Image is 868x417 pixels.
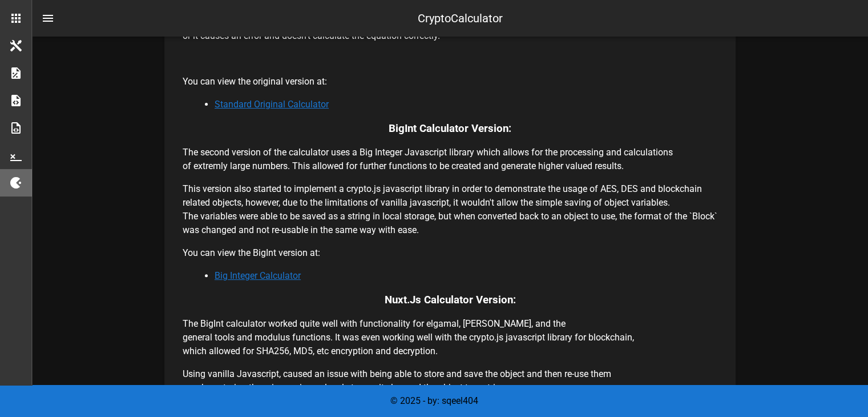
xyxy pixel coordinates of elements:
p: You can view the original version at: [183,75,717,111]
p: The second version of the calculator uses a Big Integer Javascript library which allows for the p... [183,146,717,173]
div: CryptoCalculator [418,10,503,27]
a: Big Integer Calculator [215,270,301,281]
p: The BigInt calculator worked quite well with functionality for elgamal, [PERSON_NAME], and the ge... [183,317,717,358]
p: Using vanilla Javascript, caused an issue with being able to store and save the object and then r... [183,367,717,408]
h3: Nuxt.Js Calculator Version: [164,292,736,308]
button: nav-menu-toggle [34,5,62,32]
h3: BigInt Calculator Version: [164,121,736,137]
span: © 2025 - by: sqeel404 [390,395,478,406]
p: This version also started to implement a crypto.js javascript library in order to demonstrate the... [183,182,717,237]
p: You can view the BigInt version at: [183,246,717,283]
a: Standard Original Calculator [215,99,329,110]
